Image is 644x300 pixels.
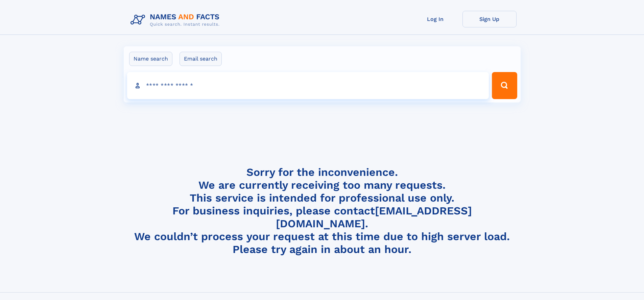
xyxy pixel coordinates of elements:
[180,52,222,66] label: Email search
[462,11,517,27] a: Sign Up
[276,204,472,230] a: [EMAIL_ADDRESS][DOMAIN_NAME]
[408,11,462,27] a: Log In
[492,72,517,99] button: Search Button
[129,52,172,66] label: Name search
[128,166,517,256] h4: Sorry for the inconvenience. We are currently receiving too many requests. This service is intend...
[128,11,225,29] img: Logo Names and Facts
[127,72,489,99] input: search input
